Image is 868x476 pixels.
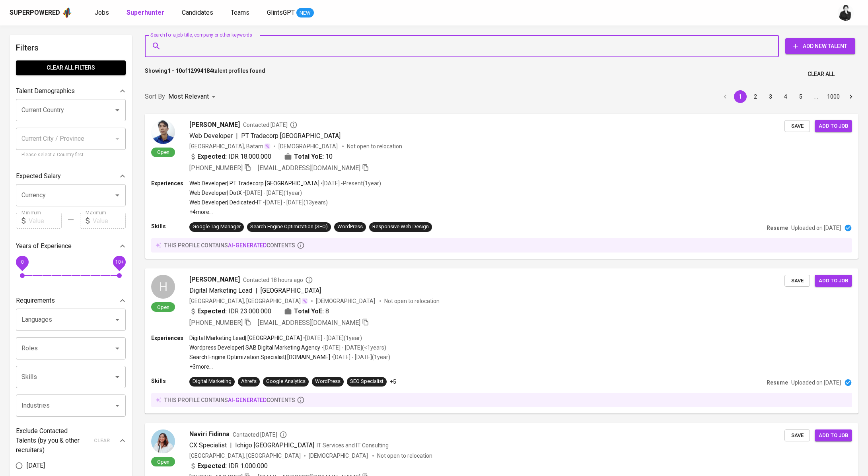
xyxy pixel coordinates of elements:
button: Open [112,105,123,116]
span: Candidates [182,9,213,16]
p: Experiences [151,334,189,342]
span: Jobs [95,9,109,16]
nav: pagination navigation [718,90,858,103]
button: Go to page 5 [794,90,807,103]
button: Add to job [815,120,852,132]
button: Go to page 4 [779,90,792,103]
p: Not open to relocation [377,452,432,460]
p: Wordpress Developer | SAB Digital Marketing Agency [189,344,320,352]
button: page 1 [734,90,747,103]
div: IDR 1.000.000 [189,461,268,471]
p: this profile contains contents [164,241,295,249]
span: Open [154,149,173,155]
svg: By Batam recruiter [305,276,313,284]
p: • [DATE] - [DATE] ( 1 year ) [302,334,362,342]
span: PT Tradecorp [GEOGRAPHIC_DATA] [241,132,341,140]
div: WordPress [337,223,363,231]
button: Save [784,429,810,442]
div: Google Tag Manager [193,223,241,231]
button: Add to job [815,429,852,442]
button: Open [112,314,123,325]
span: [EMAIL_ADDRESS][DOMAIN_NAME] [258,319,360,326]
span: Contacted [DATE] [233,431,287,439]
p: Talent Demographics [16,86,75,96]
div: … [810,93,822,101]
b: Expected: [197,152,227,161]
span: [EMAIL_ADDRESS][DOMAIN_NAME] [258,164,360,172]
span: Teams [231,9,249,16]
span: [PHONE_NUMBER] [189,164,243,172]
a: Teams [231,8,251,18]
span: IT Services and IT Consulting [317,442,389,449]
div: Most Relevant [168,89,218,104]
span: Open [154,459,173,465]
a: Jobs [95,8,111,18]
span: NEW [296,9,314,17]
img: b80daf64a90a0f69b856098c4b9f679c.png [151,429,175,453]
p: Web Developer | Dedicated-IT [189,198,262,206]
span: CX Specialist [189,441,227,449]
span: [DATE] [27,461,45,470]
span: [PHONE_NUMBER] [189,319,243,326]
span: Web Developer [189,132,233,140]
span: 10+ [115,259,123,265]
b: Superhunter [127,9,164,16]
a: Superhunter [127,8,166,18]
b: Expected: [197,307,227,316]
span: [PERSON_NAME] [189,120,240,130]
p: Web Developer | DotX [189,189,242,197]
span: AI-generated [228,242,267,249]
p: Web Developer | PT Tradecorp [GEOGRAPHIC_DATA] [189,179,319,187]
button: Go to page 3 [764,90,777,103]
a: Candidates [182,8,215,18]
img: magic_wand.svg [264,143,271,150]
span: Ichigo [GEOGRAPHIC_DATA] [235,441,314,449]
span: | [255,286,257,295]
span: Add to job [819,276,848,286]
span: Clear All filters [22,63,119,73]
div: Digital Marketing [193,378,232,385]
button: Go to next page [845,90,857,103]
button: Open [112,371,123,383]
p: Exclude Contacted Talents (by you & other recruiters) [16,426,89,455]
div: Years of Experience [16,238,126,254]
div: Exclude Contacted Talents (by you & other recruiters)clear [16,426,126,455]
p: Skills [151,377,189,385]
span: AI-generated [228,397,267,403]
p: • [DATE] - [DATE] ( 1 year ) [242,189,302,197]
p: Resume [767,224,788,232]
div: Expected Salary [16,168,126,184]
p: Resume [767,379,788,387]
span: [DEMOGRAPHIC_DATA] [278,142,339,150]
p: Not open to relocation [384,297,440,305]
p: Sort By [145,92,165,101]
span: | [230,441,232,450]
a: Superpoweredapp logo [10,7,72,19]
p: Uploaded on [DATE] [791,379,841,387]
input: Value [93,213,126,229]
span: [GEOGRAPHIC_DATA] [261,287,321,294]
p: Experiences [151,179,189,187]
div: [GEOGRAPHIC_DATA], [GEOGRAPHIC_DATA] [189,297,308,305]
span: 8 [325,307,329,316]
svg: By Batam recruiter [290,121,298,129]
span: [DEMOGRAPHIC_DATA] [316,297,376,305]
p: +5 [390,378,396,386]
p: Not open to relocation [347,142,402,150]
svg: By Batam recruiter [279,431,287,439]
img: magic_wand.svg [302,298,308,304]
div: Google Analytics [266,378,306,385]
div: Superpowered [10,8,60,17]
div: WordPress [315,378,341,385]
span: Save [788,276,806,286]
a: GlintsGPT NEW [267,8,314,18]
span: Contacted [DATE] [243,121,298,129]
span: GlintsGPT [267,9,295,16]
img: 79e15cdec9b568eb0ba91639449b85b6.jpg [151,120,175,144]
p: Years of Experience [16,241,72,251]
p: Digital Marketing Lead | [GEOGRAPHIC_DATA] [189,334,302,342]
button: Add to job [815,275,852,287]
span: Open [154,304,173,311]
p: Requirements [16,296,55,305]
b: Expected: [197,461,227,471]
